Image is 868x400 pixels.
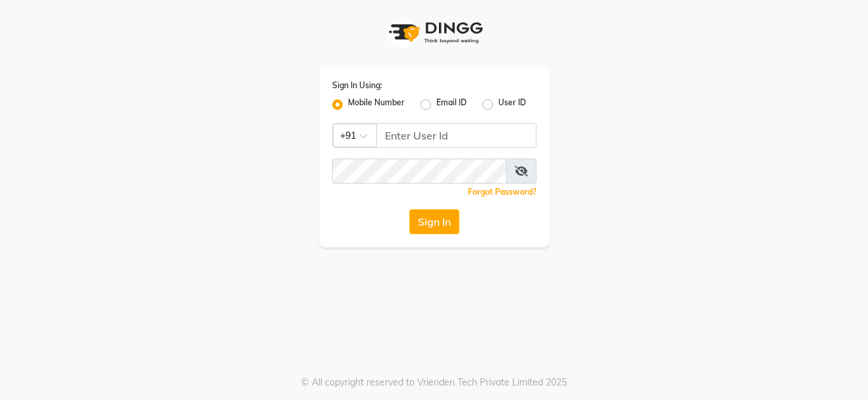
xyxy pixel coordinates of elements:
[468,187,536,197] a: Forgot Password?
[382,13,487,52] img: logo1.svg
[348,97,405,113] label: Mobile Number
[332,159,507,184] input: Username
[376,123,536,148] input: Username
[498,97,526,113] label: User ID
[436,97,467,113] label: Email ID
[332,80,382,91] label: Sign In Using:
[409,209,459,234] button: Sign In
